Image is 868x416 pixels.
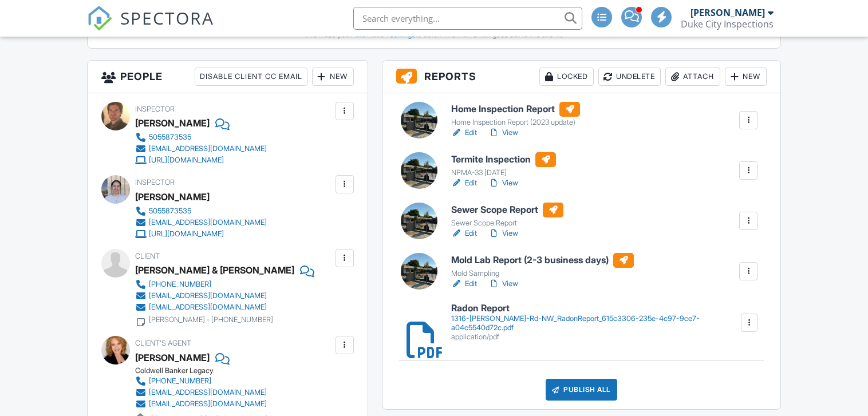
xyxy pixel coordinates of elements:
[451,228,477,239] a: Edit
[135,205,267,217] a: 5055873535
[149,399,267,409] div: [EMAIL_ADDRESS][DOMAIN_NAME]
[451,332,740,342] div: application/pdf
[451,269,634,278] div: Mold Sampling
[546,379,617,401] div: Publish All
[451,102,580,117] h6: Home Inspection Report
[353,7,582,30] input: Search everything...
[149,303,267,312] div: [EMAIL_ADDRESS][DOMAIN_NAME]
[135,228,267,240] a: [URL][DOMAIN_NAME]
[149,291,267,300] div: [EMAIL_ADDRESS][DOMAIN_NAME]
[451,278,477,290] a: Edit
[598,68,661,86] div: Undelete
[725,68,767,86] div: New
[87,15,214,39] a: SPECTORA
[135,143,267,154] a: [EMAIL_ADDRESS][DOMAIN_NAME]
[149,207,191,216] div: 5055873535
[149,388,267,397] div: [EMAIL_ADDRESS][DOMAIN_NAME]
[451,303,740,342] a: Radon Report 1316-[PERSON_NAME]-Rd-NW_RadonReport_615c3306-235e-4c97-9ce7-a04c5540d72c.pdf applic...
[451,253,634,278] a: Mold Lab Report (2-3 business days) Mold Sampling
[195,68,307,86] div: Disable Client CC Email
[88,61,368,93] h3: People
[451,177,477,189] a: Edit
[488,177,518,189] a: View
[488,127,518,138] a: View
[351,30,415,39] a: Automation settings
[135,188,210,205] div: [PERSON_NAME]
[312,68,354,86] div: New
[149,377,211,386] div: [PHONE_NUMBER]
[135,262,294,279] div: [PERSON_NAME] & [PERSON_NAME]
[451,152,556,167] h6: Termite Inspection
[120,6,214,30] span: SPECTORA
[382,61,780,93] h3: Reports
[135,132,267,143] a: 5055873535
[149,133,191,142] div: 5055873535
[135,105,175,113] span: Inspector
[149,280,211,289] div: [PHONE_NUMBER]
[135,154,267,166] a: [URL][DOMAIN_NAME]
[149,218,267,227] div: [EMAIL_ADDRESS][DOMAIN_NAME]
[149,315,273,324] div: [PERSON_NAME] - [PHONE_NUMBER]
[488,228,518,239] a: View
[135,387,267,398] a: [EMAIL_ADDRESS][DOMAIN_NAME]
[451,168,556,177] div: NPMA-33 [DATE]
[135,114,210,132] div: [PERSON_NAME]
[87,6,112,31] img: The Best Home Inspection Software - Spectora
[681,18,774,30] div: Duke City Inspections
[488,278,518,290] a: View
[539,68,594,86] div: Locked
[691,7,765,18] div: [PERSON_NAME]
[451,203,563,228] a: Sewer Scope Report Sewer Scope Report
[451,152,556,177] a: Termite Inspection NPMA-33 [DATE]
[135,178,175,187] span: Inspector
[451,203,563,217] h6: Sewer Scope Report
[135,290,305,302] a: [EMAIL_ADDRESS][DOMAIN_NAME]
[135,339,191,347] span: Client's Agent
[451,303,740,314] h6: Radon Report
[135,279,305,290] a: [PHONE_NUMBER]
[451,314,740,332] div: 1316-[PERSON_NAME]-Rd-NW_RadonReport_615c3306-235e-4c97-9ce7-a04c5540d72c.pdf
[451,253,634,268] h6: Mold Lab Report (2-3 business days)
[135,366,276,375] div: Coldwell Banker Legacy
[135,252,160,260] span: Client
[451,118,580,127] div: Home Inspection Report (2023 update)
[149,144,267,153] div: [EMAIL_ADDRESS][DOMAIN_NAME]
[149,156,224,165] div: [URL][DOMAIN_NAME]
[451,219,563,228] div: Sewer Scope Report
[665,68,720,86] div: Attach
[451,127,477,138] a: Edit
[135,217,267,228] a: [EMAIL_ADDRESS][DOMAIN_NAME]
[135,349,210,366] div: [PERSON_NAME]
[149,229,224,239] div: [URL][DOMAIN_NAME]
[135,375,267,387] a: [PHONE_NUMBER]
[451,102,580,127] a: Home Inspection Report Home Inspection Report (2023 update)
[135,302,305,313] a: [EMAIL_ADDRESS][DOMAIN_NAME]
[135,398,267,410] a: [EMAIL_ADDRESS][DOMAIN_NAME]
